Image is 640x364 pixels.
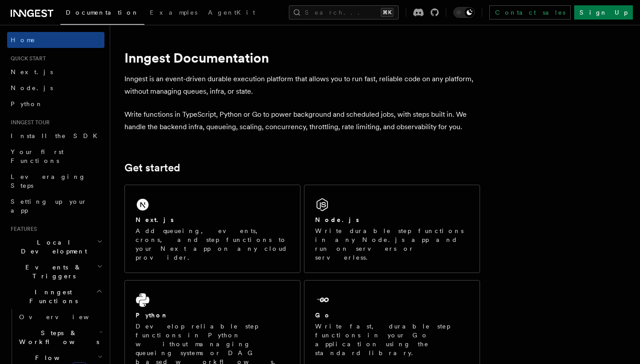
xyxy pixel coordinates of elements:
a: Next.js [7,64,104,80]
button: Search...⌘K [289,5,399,20]
a: Next.jsAdd queueing, events, crons, and step functions to your Next app on any cloud provider. [124,185,300,273]
button: Steps & Workflows [16,325,104,350]
h2: Go [315,311,331,320]
h2: Node.js [315,215,359,224]
a: Home [7,32,104,48]
h2: Python [136,311,168,320]
h2: Next.js [136,215,174,224]
p: Add queueing, events, crons, and step functions to your Next app on any cloud provider. [136,226,289,262]
a: Overview [16,309,104,325]
span: Python [11,100,43,107]
span: Leveraging Steps [11,173,86,189]
span: Your first Functions [11,148,64,164]
kbd: ⌘K [381,8,393,17]
a: Node.jsWrite durable step functions in any Node.js app and run on servers or serverless. [304,185,480,273]
a: Examples [144,3,203,24]
p: Write durable step functions in any Node.js app and run on servers or serverless. [315,226,469,262]
span: Local Development [7,238,97,256]
span: Documentation [66,9,139,16]
a: Leveraging Steps [7,169,104,194]
span: Overview [19,313,111,320]
span: Features [7,226,37,233]
a: Get started [124,162,180,174]
a: Sign Up [574,5,633,20]
button: Inngest Functions [7,284,104,309]
span: Inngest Functions [7,288,96,305]
a: Python [7,96,104,112]
span: Steps & Workflows [16,328,99,346]
p: Inngest is an event-driven durable execution platform that allows you to run fast, reliable code ... [124,73,480,98]
button: Local Development [7,234,104,259]
span: Setting up your app [11,198,87,214]
a: Install the SDK [7,128,104,144]
h1: Inngest Documentation [124,50,480,66]
a: Node.js [7,80,104,96]
span: Inngest tour [7,119,50,126]
a: Documentation [60,3,144,25]
p: Write fast, durable step functions in your Go application using the standard library. [315,322,469,357]
p: Write functions in TypeScript, Python or Go to power background and scheduled jobs, with steps bu... [124,108,480,133]
a: AgentKit [203,3,260,24]
a: Contact sales [489,5,571,20]
span: Next.js [11,68,53,75]
button: Toggle dark mode [453,7,475,18]
span: Install the SDK [11,132,103,139]
span: AgentKit [208,9,255,16]
span: Examples [150,9,197,16]
span: Quick start [7,55,46,62]
button: Events & Triggers [7,259,104,284]
span: Home [11,36,36,44]
span: Events & Triggers [7,263,97,281]
a: Setting up your app [7,194,104,218]
span: Node.js [11,84,53,91]
a: Your first Functions [7,144,104,169]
